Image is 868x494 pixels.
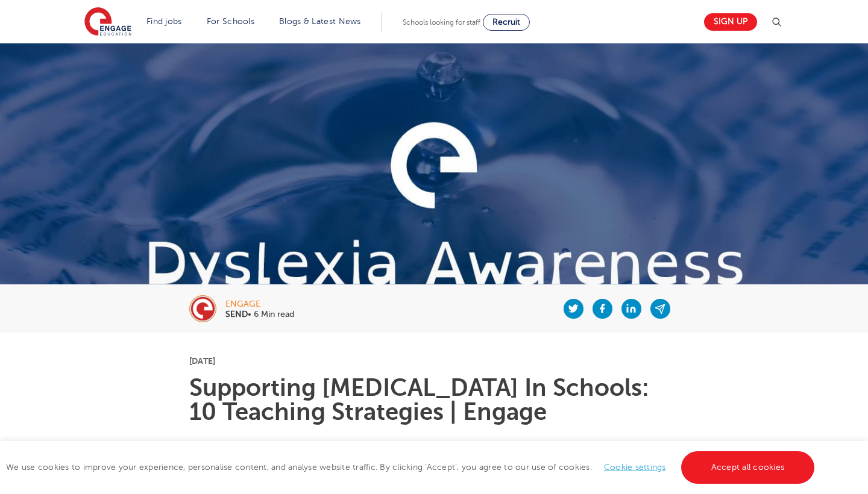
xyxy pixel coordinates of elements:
[225,300,294,308] div: engage
[84,7,131,37] img: Engage Education
[146,17,182,26] a: Find jobs
[604,463,666,472] a: Cookie settings
[403,18,480,27] span: Schools looking for staff
[189,376,679,424] h1: Supporting [MEDICAL_DATA] In Schools: 10 Teaching Strategies | Engage
[189,440,515,492] b: How To Support a Pupil With [MEDICAL_DATA]
[189,357,679,365] p: [DATE]
[225,310,294,319] p: • 6 Min read
[279,17,361,26] a: Blogs & Latest News
[492,17,520,27] span: Recruit
[681,451,815,484] a: Accept all cookies
[207,17,254,26] a: For Schools
[704,13,757,31] a: Sign up
[225,310,248,319] b: SEND
[6,463,817,472] span: We use cookies to improve your experience, personalise content, and analyse website traffic. By c...
[483,14,530,31] a: Recruit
